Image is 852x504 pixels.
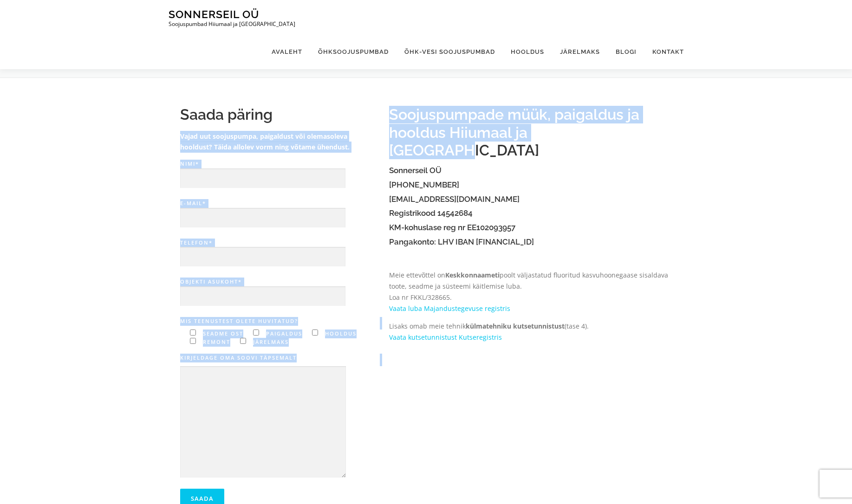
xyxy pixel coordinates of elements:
[180,160,380,188] label: Nimi*
[503,34,552,69] a: Hooldus
[180,132,350,152] strong: Vajad uut soojuspumpa, paigaldust või olemasoleva hooldust? Täida allolev vorm ning võtame ühendust.
[180,168,345,188] input: Nimi*
[389,321,672,343] p: Lisaks omab meie tehnik (tase 4).
[180,199,380,228] label: E-mail*
[389,194,520,204] a: [EMAIL_ADDRESS][DOMAIN_NAME]
[251,338,289,345] span: järelmaks
[180,317,380,326] label: Mis teenustest olete huvitatud?
[180,354,380,362] label: Kirjeldage oma soovi täpsemalt
[389,166,672,175] h4: Sonnerseil OÜ
[552,34,608,69] a: Järelmaks
[180,247,345,267] input: Telefon*
[264,330,302,337] span: paigaldus
[466,322,565,330] strong: külmatehniku kutsetunnistust
[608,34,644,69] a: Blogi
[397,34,503,69] a: Õhk-vesi soojuspumbad
[264,34,310,69] a: Avaleht
[389,223,672,232] h4: KM-kohuslase reg nr EE102093957
[389,238,672,246] h4: Pangakonto: LHV IBAN [FINANCIAL_ID]
[180,208,345,228] input: E-mail*
[644,34,684,69] a: Kontakt
[201,338,230,345] span: remont
[323,330,357,337] span: hooldus
[180,286,345,306] input: Objekti asukoht*
[389,333,502,342] a: Vaata kutsetunnistust Kutseregistris
[389,304,510,313] a: Vaata luba Majandustegevuse registris
[169,21,295,27] p: Soojuspumbad Hiiumaal ja [GEOGRAPHIC_DATA]
[180,106,380,123] h2: Saada päring
[389,270,672,314] p: Meie ettevõttel on poolt väljastatud fluoritud kasvuhoonegaase sisaldava toote, seadme ja süsteem...
[445,271,500,279] strong: Keskkonnaameti
[389,181,672,189] h4: [PHONE_NUMBER]
[180,239,380,267] label: Telefon*
[310,34,397,69] a: Õhksoojuspumbad
[169,8,259,20] a: Sonnerseil OÜ
[389,209,672,218] h4: Registrikood 14542684
[389,106,672,159] h2: Soojuspumpade müük, paigaldus ja hooldus Hiiumaal ja [GEOGRAPHIC_DATA]
[201,330,243,337] span: seadme ost
[180,278,380,306] label: Objekti asukoht*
